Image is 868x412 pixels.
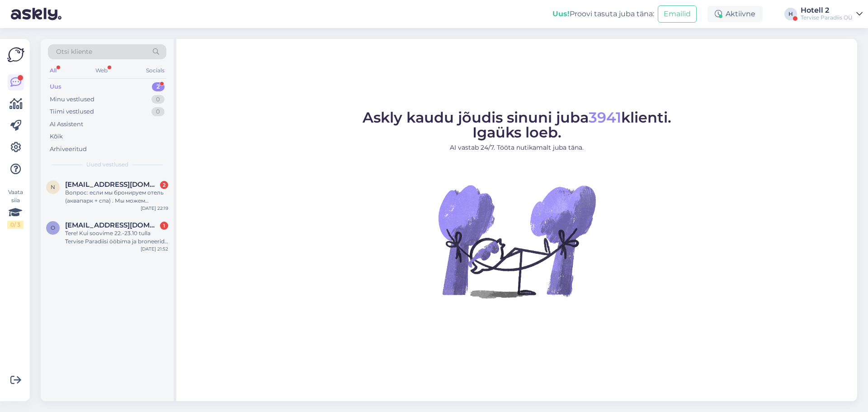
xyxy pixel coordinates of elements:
[50,95,94,104] div: Minu vestlused
[7,188,24,229] div: Vaata siia
[50,120,83,129] div: AI Assistent
[151,95,165,104] div: 0
[65,180,159,189] span: natalijagrinuk@gmail.com
[50,82,61,91] div: Uus
[50,145,87,154] div: Arhiveeritud
[141,205,168,212] div: [DATE] 22:19
[801,7,853,14] div: Hotell 2
[801,14,853,21] div: Tervise Paradiis OÜ
[141,246,168,252] div: [DATE] 21:52
[589,109,621,126] span: 3941
[784,8,797,20] div: H
[363,143,671,152] p: AI vastab 24/7. Tööta nutikamalt juba täna.
[363,109,671,141] span: Askly kaudu jõudis sinuni juba klienti. Igaüks loeb.
[552,9,570,18] b: Uus!
[160,181,168,189] div: 2
[801,7,863,21] a: Hotell 2Tervise Paradiis OÜ
[65,189,168,205] div: Вопрос: если мы бронируем отель (аквапарк + спа) . Мы можем пользоваться аквапарком до заезда в в...
[65,221,159,229] span: ornkristi@gmail.com
[56,47,92,57] span: Otsi kliente
[144,65,166,76] div: Socials
[94,65,109,76] div: Web
[7,46,24,63] img: Askly Logo
[65,229,168,246] div: Tere! Kui soovime 22.-23.10 tulla Tervise Paradiisi ööbima ja broneerida peretuba 1 täiskasvanu j...
[435,160,598,322] img: No Chat active
[50,107,94,116] div: Tiimi vestlused
[160,222,168,230] div: 1
[51,184,55,190] span: n
[658,5,697,23] button: Emailid
[552,9,654,19] div: Proovi tasuta juba täna:
[48,65,58,76] div: All
[50,132,63,141] div: Kõik
[51,224,55,231] span: o
[86,161,128,169] span: Uued vestlused
[708,6,763,22] div: Aktiivne
[152,82,165,91] div: 2
[151,107,165,116] div: 0
[7,221,24,229] div: 0 / 3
